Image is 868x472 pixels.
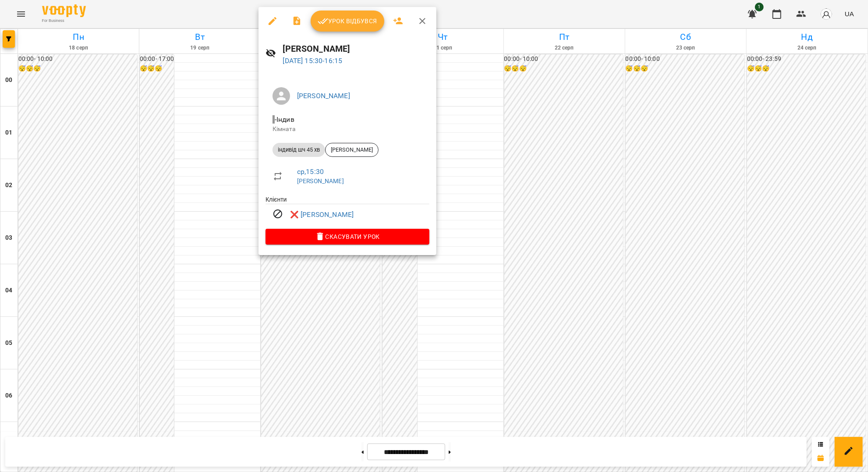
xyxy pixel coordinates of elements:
a: [PERSON_NAME] [297,177,344,185]
span: індивід шч 45 хв [273,146,325,154]
span: Скасувати Урок [273,231,422,242]
a: [PERSON_NAME] [297,92,350,100]
button: Скасувати Урок [266,229,429,245]
a: [DATE] 15:30-16:15 [283,57,343,65]
span: [PERSON_NAME] [326,146,378,154]
span: Урок відбувся [318,16,377,26]
a: ср , 15:30 [297,167,324,176]
ul: Клієнти [266,195,429,229]
a: ❌ [PERSON_NAME] [290,209,354,220]
span: - Індив [273,115,296,124]
div: [PERSON_NAME] [325,143,379,157]
button: Урок відбувся [311,11,384,32]
svg: Візит скасовано [273,209,283,219]
h6: [PERSON_NAME] [283,42,429,56]
p: Кімната [273,125,422,134]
